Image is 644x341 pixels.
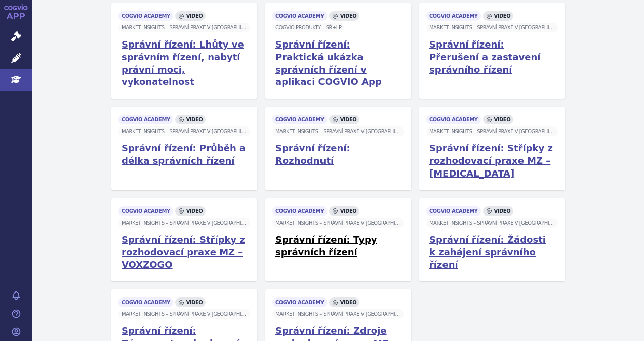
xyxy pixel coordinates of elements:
span: video [329,297,360,307]
a: Správní řízení: Přerušení a zastavení správního řízení [429,38,555,76]
span: video [329,115,360,124]
span: Market Insights –⁠ Správní praxe v [GEOGRAPHIC_DATA] [118,218,250,228]
a: Správní řízení: Střípky z rozhodovací praxe MZ – [MEDICAL_DATA] [429,142,555,180]
span: video [483,206,514,216]
span: cogvio academy [118,11,173,21]
span: Market Insights –⁠ Správní praxe v [GEOGRAPHIC_DATA] [272,218,404,228]
a: Správní řízení: Střípky z rozhodovací praxe MZ – VOXZOGO [122,234,247,271]
span: Market Insights –⁠ Správní praxe v [GEOGRAPHIC_DATA] [272,126,404,136]
span: cogvio academy [118,206,173,216]
span: video [175,297,206,307]
a: Správní řízení: Žádosti k zahájení správního řízení [429,234,555,271]
span: video [329,206,360,216]
span: video [483,115,514,124]
span: cogvio academy [426,115,481,124]
span: cogvio academy [272,297,327,307]
span: cogvio academy [272,11,327,21]
span: cogvio academy [118,115,173,124]
span: Market Insights –⁠ Správní praxe v [GEOGRAPHIC_DATA] [118,309,250,319]
span: COGVIO Produkty –⁠ SŘ+LP [272,23,344,32]
span: Market Insights –⁠ Správní praxe v [GEOGRAPHIC_DATA] [118,23,250,32]
span: cogvio academy [426,11,481,21]
a: Správní řízení: Praktická ukázka správních řízení v aplikaci COGVIO App [275,38,401,89]
span: cogvio academy [118,297,173,307]
a: Správní řízení: Lhůty ve správním řízení, nabytí právní moci, vykonatelnost [122,38,247,89]
a: Správní řízení: Typy správních řízení [275,234,401,259]
span: cogvio academy [272,206,327,216]
span: Market Insights –⁠ Správní praxe v [GEOGRAPHIC_DATA] [426,218,558,228]
span: cogvio academy [272,115,327,124]
span: cogvio academy [426,206,481,216]
span: video [175,206,206,216]
a: Správní řízení: Průběh a délka správních řízení [122,142,247,167]
a: Správní řízení: Rozhodnutí [275,142,401,167]
span: Market Insights –⁠ Správní praxe v [GEOGRAPHIC_DATA] [426,126,558,136]
span: video [175,115,206,124]
span: video [329,11,360,21]
span: video [175,11,206,21]
span: Market Insights –⁠ Správní praxe v [GEOGRAPHIC_DATA] [426,23,558,32]
span: Market Insights –⁠ Správní praxe v [GEOGRAPHIC_DATA] [272,309,404,319]
span: Market Insights –⁠ Správní praxe v [GEOGRAPHIC_DATA] [118,126,250,136]
span: video [483,11,514,21]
